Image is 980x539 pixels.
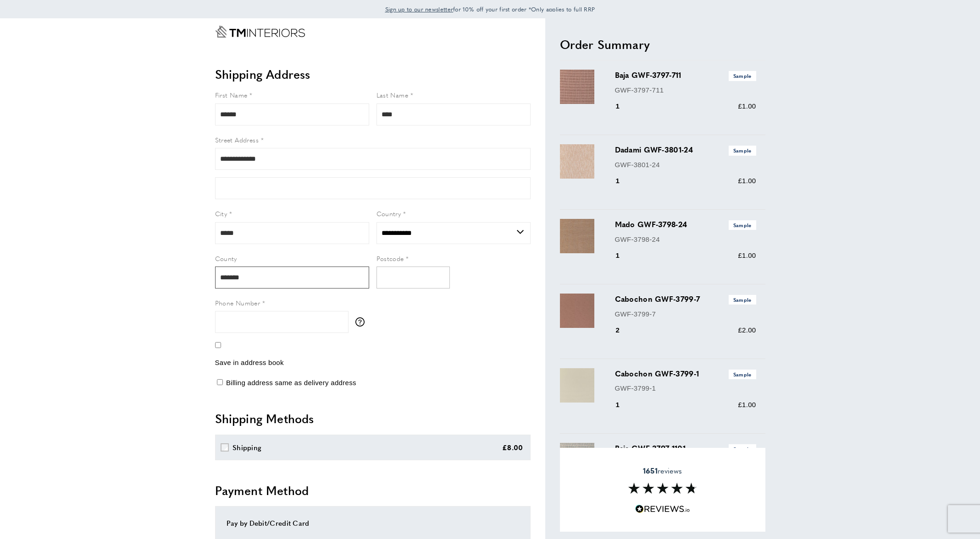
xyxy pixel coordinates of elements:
[560,294,594,328] img: Cabochon GWF-3799-7
[385,5,454,14] a: Sign up to our newsletter
[729,444,756,454] span: Sample
[227,517,519,528] div: Pay by Debit/Credit Card
[233,442,261,453] div: Shipping
[560,443,594,477] img: Baja GWF-3797-1101
[376,254,404,263] span: Postcode
[615,144,756,155] h3: Dadami GWF-3801-24
[385,5,595,13] span: for 10% off your first order *Only applies to full RRP
[615,175,633,186] div: 1
[376,209,401,218] span: Country
[738,251,756,259] span: £1.00
[560,70,594,104] img: Baja GWF-3797-711
[643,466,682,475] span: reviews
[226,379,356,387] span: Billing address same as delivery address
[615,250,633,261] div: 1
[385,5,454,13] span: Sign up to our newsletter
[738,177,756,185] span: £1.00
[615,399,633,410] div: 1
[729,146,756,155] span: Sample
[502,442,523,453] div: £8.00
[615,309,756,320] p: GWF-3799-7
[215,90,248,99] span: First Name
[615,368,756,379] h3: Cabochon GWF-3799-1
[729,220,756,230] span: Sample
[560,144,594,179] img: Dadami GWF-3801-24
[615,294,756,305] h3: Cabochon GWF-3799-7
[615,70,756,81] h3: Baja GWF-3797-711
[615,383,756,394] p: GWF-3799-1
[615,101,633,112] div: 1
[729,370,756,379] span: Sample
[215,209,227,218] span: City
[215,482,531,499] h2: Payment Method
[615,443,756,454] h3: Baja GWF-3797-1101
[215,298,260,307] span: Phone Number
[560,36,765,53] h2: Order Summary
[217,379,223,385] input: Billing address same as delivery address
[729,71,756,81] span: Sample
[615,85,756,96] p: GWF-3797-711
[635,505,690,513] img: Reviews.io 5 stars
[615,219,756,230] h3: Mado GWF-3798-24
[615,234,756,245] p: GWF-3798-24
[615,325,633,336] div: 2
[215,254,237,263] span: County
[215,135,259,144] span: Street Address
[355,317,369,327] button: More information
[215,66,531,82] h2: Shipping Address
[215,26,305,38] a: Go to Home page
[215,359,284,366] span: Save in address book
[215,410,531,427] h2: Shipping Methods
[738,102,756,110] span: £1.00
[376,90,409,99] span: Last Name
[729,295,756,305] span: Sample
[615,159,756,170] p: GWF-3801-24
[738,401,756,408] span: £1.00
[560,368,594,403] img: Cabochon GWF-3799-1
[560,219,594,253] img: Mado GWF-3798-24
[738,326,756,334] span: £2.00
[628,483,697,494] img: Reviews section
[643,465,658,475] strong: 1651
